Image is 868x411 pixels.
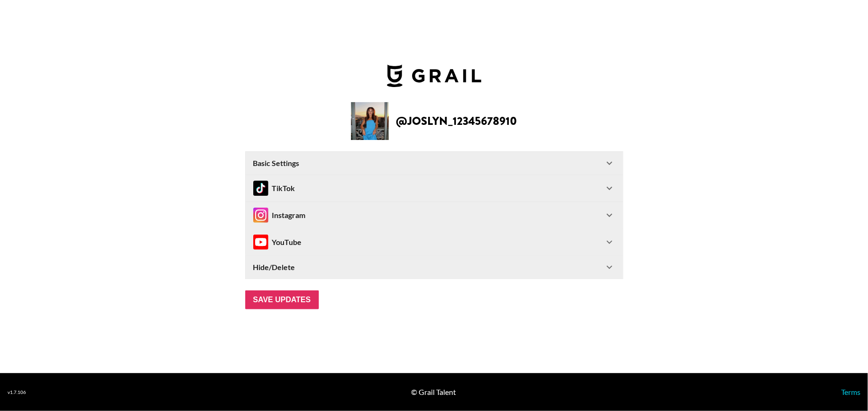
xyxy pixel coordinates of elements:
div: YouTube [253,235,302,250]
div: Instagram [253,208,306,223]
div: InstagramYouTube [246,229,623,255]
div: Hide/Delete [246,256,623,279]
img: Creator [351,102,389,140]
div: InstagramInstagram [246,202,623,228]
input: Save Updates [245,290,319,309]
img: TikTok [253,181,268,196]
img: Instagram [253,235,268,250]
a: Terms [841,387,860,396]
strong: Basic Settings [253,158,300,168]
img: Instagram [253,208,268,223]
h2: @ joslyn_12345678910 [396,115,517,127]
div: v 1.7.106 [8,389,26,395]
div: TikTok [253,181,295,196]
strong: Hide/Delete [253,262,295,272]
img: Grail Talent Logo [387,64,481,87]
div: Basic Settings [246,152,623,175]
div: © Grail Talent [411,387,456,397]
div: TikTokTikTok [246,175,623,201]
